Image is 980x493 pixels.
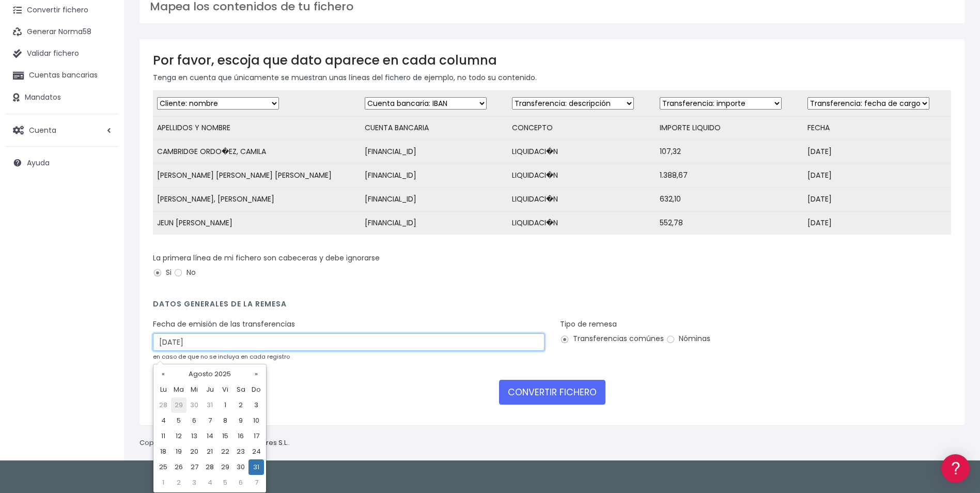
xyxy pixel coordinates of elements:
th: Lu [155,382,171,397]
td: LIQUIDACI�N [508,211,656,235]
td: 14 [202,428,217,444]
td: 552,78 [656,211,803,235]
div: Facturación [10,205,196,215]
a: Problemas habituales [10,147,196,163]
td: FECHA [803,116,951,140]
span: Ayuda [27,158,50,168]
label: Nóminas [666,333,710,344]
td: LIQUIDACI�N [508,140,656,164]
label: La primera línea de mi fichero son cabeceras y debe ignorarse [153,253,380,264]
td: JEUN [PERSON_NAME] [153,211,361,235]
td: 3 [248,397,264,413]
a: Perfiles de empresas [10,179,196,195]
td: 12 [171,428,186,444]
td: 27 [186,459,202,475]
td: [DATE] [803,164,951,188]
a: Información general [10,88,196,104]
label: Si [153,267,172,278]
p: Tenga en cuenta que únicamente se muestran unas líneas del fichero de ejemplo, no todo su contenido. [153,72,951,83]
th: « [155,366,171,382]
a: Cuenta [5,119,119,141]
td: IMPORTE LIQUIDO [656,116,803,140]
div: Convertir ficheros [10,114,196,124]
th: Agosto 2025 [171,366,248,382]
td: 8 [217,413,233,428]
td: 30 [233,459,248,475]
td: 18 [155,444,171,459]
th: Sa [233,382,248,397]
td: 25 [155,459,171,475]
a: API [10,264,196,280]
th: » [248,366,264,382]
td: 6 [186,413,202,428]
td: 7 [202,413,217,428]
button: CONVERTIR FICHERO [499,380,605,405]
th: Do [248,382,264,397]
td: 20 [186,444,202,459]
td: [FINANCIAL_ID] [361,211,508,235]
td: 9 [233,413,248,428]
td: [PERSON_NAME], [PERSON_NAME] [153,188,361,211]
a: Generar Norma58 [5,21,119,43]
p: Copyright © 2025 . [139,438,290,449]
td: 7 [248,475,264,490]
div: Información general [10,72,196,82]
th: Vi [217,382,233,397]
td: 632,10 [656,188,803,211]
td: 11 [155,428,171,444]
td: [FINANCIAL_ID] [361,188,508,211]
td: 31 [202,397,217,413]
td: APELLIDOS Y NOMBRE [153,116,361,140]
td: 17 [248,428,264,444]
td: 107,32 [656,140,803,164]
td: [DATE] [803,140,951,164]
td: 23 [233,444,248,459]
td: 1.388,67 [656,164,803,188]
td: 1 [155,475,171,490]
td: [DATE] [803,211,951,235]
td: 1 [217,397,233,413]
td: 13 [186,428,202,444]
td: 2 [233,397,248,413]
td: 29 [171,397,186,413]
td: CONCEPTO [508,116,656,140]
td: 4 [202,475,217,490]
td: [PERSON_NAME] [PERSON_NAME] [PERSON_NAME] [153,164,361,188]
td: 28 [155,397,171,413]
td: [FINANCIAL_ID] [361,140,508,164]
label: Transferencias comúnes [560,333,664,344]
th: Ma [171,382,186,397]
td: 15 [217,428,233,444]
td: CAMBRIDGE ORDO�EZ, CAMILA [153,140,361,164]
td: 19 [171,444,186,459]
a: Validar fichero [5,43,119,65]
td: 30 [186,397,202,413]
td: 16 [233,428,248,444]
td: 24 [248,444,264,459]
td: 2 [171,475,186,490]
button: Contáctanos [10,276,196,295]
h4: Datos generales de la remesa [153,300,951,314]
td: LIQUIDACI�N [508,188,656,211]
td: 5 [171,413,186,428]
td: CUENTA BANCARIA [361,116,508,140]
td: 4 [155,413,171,428]
td: [FINANCIAL_ID] [361,164,508,188]
div: Programadores [10,248,196,258]
label: Fecha de emisión de las transferencias [153,319,295,330]
td: 10 [248,413,264,428]
td: 5 [217,475,233,490]
span: Cuenta [29,125,56,135]
td: 21 [202,444,217,459]
a: Formatos [10,131,196,147]
label: No [174,267,196,278]
a: POWERED BY ENCHANT [142,298,199,307]
td: 31 [248,459,264,475]
a: Ayuda [5,152,119,174]
td: LIQUIDACI�N [508,164,656,188]
td: 29 [217,459,233,475]
td: 6 [233,475,248,490]
td: 3 [186,475,202,490]
a: Videotutoriales [10,163,196,179]
th: Mi [186,382,202,397]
